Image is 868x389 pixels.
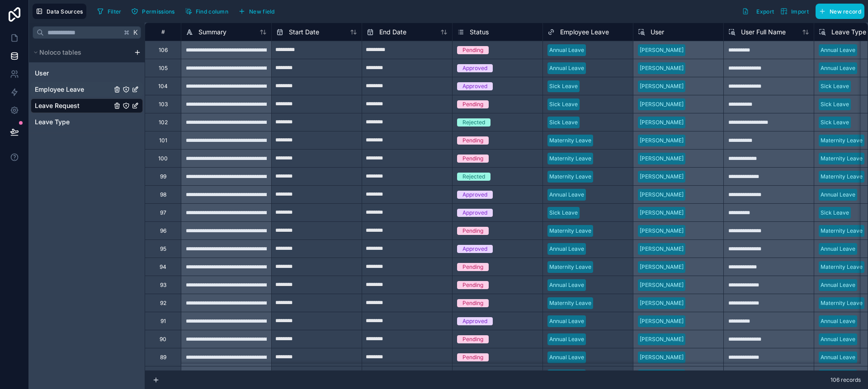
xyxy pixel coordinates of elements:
div: 96 [160,227,166,234]
div: Pending [462,281,483,289]
button: Import [777,4,812,19]
button: Export [739,4,777,19]
span: Import [791,8,809,15]
span: User [651,28,664,37]
span: New field [249,8,275,15]
div: Approved [462,191,487,199]
button: Permissions [128,5,178,18]
div: 94 [160,263,166,271]
span: Data Sources [47,8,83,15]
div: Maternity Leave [549,263,591,271]
a: User [35,69,112,78]
div: 98 [160,191,166,198]
button: Data Sources [33,4,86,19]
div: Annual Leave [549,191,584,199]
div: Approved [462,317,487,325]
button: New record [816,4,864,19]
div: Pending [462,46,483,54]
a: Leave Type [35,117,112,127]
span: Permissions [142,8,175,15]
div: 106 [159,47,168,54]
span: User [35,69,49,78]
span: Filter [108,8,122,15]
span: Status [470,28,489,37]
span: Employee Leave [35,85,84,94]
div: # [152,28,174,35]
div: Pending [462,335,483,343]
div: Annual Leave [549,335,584,343]
a: Employee Leave [35,85,112,94]
span: Find column [196,8,228,15]
span: Noloco tables [39,48,81,57]
a: Leave Request [35,101,112,110]
button: New field [235,5,278,18]
div: Sick Leave [549,209,578,217]
div: 92 [160,300,166,307]
div: Pending [462,155,483,163]
div: 102 [159,119,168,126]
div: Sick Leave [549,100,578,108]
div: Pending [462,299,483,307]
button: Find column [182,5,231,18]
div: Pending [462,100,483,108]
div: Maternity Leave [549,155,591,163]
div: Annual Leave [549,317,584,325]
div: Approved [462,209,487,217]
div: Rejected [462,118,485,127]
div: 93 [160,281,166,289]
button: Filter [94,5,125,18]
div: Pending [462,353,483,361]
span: Employee Leave [560,28,609,37]
a: New record [812,4,864,19]
span: 106 records [830,376,861,384]
div: 89 [160,354,166,361]
div: Pending [462,227,483,235]
div: 105 [159,65,168,72]
div: 95 [160,245,166,253]
div: 101 [159,137,167,144]
div: Approved [462,64,487,72]
div: Employee Leave [31,82,143,97]
span: Leave Request [35,101,80,110]
span: User Full Name [741,28,786,37]
div: 100 [158,155,168,162]
div: Pending [462,136,483,145]
div: 103 [159,101,168,108]
span: New record [830,8,861,15]
div: Maternity Leave [549,227,591,235]
div: Annual Leave [549,245,584,253]
div: Approved [462,82,487,90]
span: Leave Type [831,28,866,37]
a: Permissions [128,5,181,18]
div: User [31,66,143,80]
span: Summary [198,28,226,37]
div: Maternity Leave [549,299,591,307]
div: Annual Leave [549,281,584,289]
div: Pending [462,263,483,271]
div: Annual Leave [549,46,584,54]
span: Start Date [289,28,319,37]
span: K [132,29,139,36]
span: Leave Type [35,117,70,127]
div: 104 [158,83,168,90]
span: End Date [379,28,406,37]
div: 97 [160,209,166,216]
button: Noloco tables [31,46,130,59]
div: Sick Leave [549,82,578,90]
div: 90 [160,336,166,343]
div: Rejected [462,173,485,181]
div: 91 [160,318,166,325]
div: Annual Leave [549,353,584,361]
div: Maternity Leave [549,136,591,145]
div: Sick Leave [549,118,578,127]
div: 99 [160,173,166,180]
div: Annual Leave [549,64,584,72]
div: Maternity Leave [549,173,591,181]
div: Approved [462,245,487,253]
div: Leave Request [31,98,143,113]
div: Leave Type [31,115,143,129]
span: Export [756,8,774,15]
